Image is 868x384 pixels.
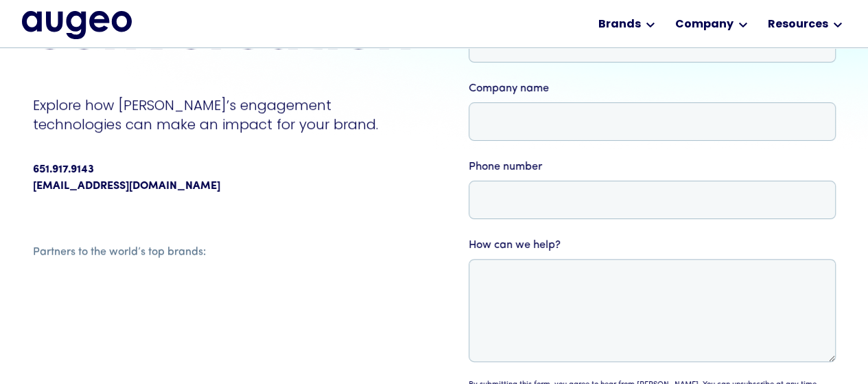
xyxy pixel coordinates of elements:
p: Explore how [PERSON_NAME]’s engagement technologies can make an impact for your brand. [33,95,414,134]
div: Partners to the world’s top brands: [33,244,206,260]
a: home [22,11,132,38]
label: Company name [469,80,836,97]
img: Augeo's full logo in midnight blue. [22,11,132,38]
div: Company [675,16,733,33]
label: Phone number [469,159,836,175]
div: Resources [767,16,828,33]
div: 651.917.9143 [33,161,94,178]
a: [EMAIL_ADDRESS][DOMAIN_NAME] [33,178,220,194]
div: Brands [598,16,640,33]
label: How can we help? [469,237,836,253]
